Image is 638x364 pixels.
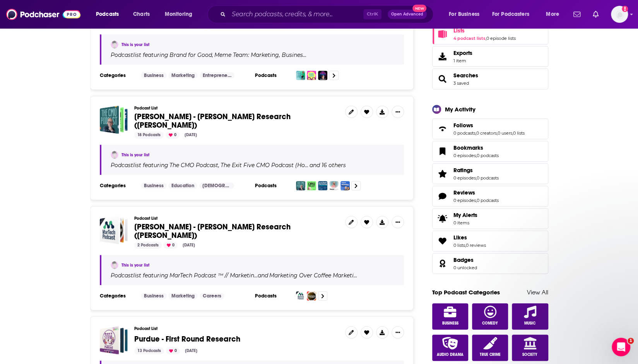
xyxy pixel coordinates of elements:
[513,130,525,136] a: 0 lists
[111,51,395,58] div: Podcast list featuring
[453,130,476,136] a: 0 podcasts
[134,132,164,138] div: 18 Podcasts
[329,181,339,190] img: SocialMinds - A Social Media Marketing Podcast
[229,8,363,21] input: Search podcasts, credits, & more...
[612,338,630,356] iframe: Intercom live chat
[141,293,167,299] a: Business
[492,9,529,20] span: For Podcasters
[453,50,472,56] span: Exports
[453,167,499,174] a: Ratings
[476,153,477,158] span: ,
[628,338,634,344] span: 1
[166,347,180,354] div: 0
[392,326,404,338] button: Show More Button
[453,27,465,34] span: Lists
[255,183,290,189] h3: Podcasts
[435,236,450,246] a: Likes
[449,9,479,20] span: For Business
[340,181,350,190] img: Elevate Digital: The Digital Marketing Podcast
[476,130,497,136] a: 0 creators
[453,144,483,151] span: Bookmarks
[296,181,305,190] img: The CMO Podcast
[168,293,198,299] a: Marketing
[121,152,149,157] a: This is your list
[445,106,476,113] div: My Activity
[480,352,501,357] span: True Crime
[432,46,548,67] a: Exports
[486,36,516,41] a: 0 episode lists
[168,72,198,79] a: Marketing
[453,72,478,79] a: Searches
[166,132,180,138] div: 0
[453,122,525,129] a: Follows
[134,106,339,111] h3: Podcast List
[512,130,513,136] span: ,
[100,72,135,79] h3: Categories
[546,9,559,20] span: More
[392,216,404,228] button: Show More Button
[111,272,395,279] div: Podcast list featuring
[169,272,258,279] h4: MarTech Podcast ™ // Marketin…
[388,10,427,19] button: Open AdvancedNew
[453,234,467,241] span: Likes
[498,130,512,136] a: 0 users
[212,51,213,58] span: ,
[392,106,404,118] button: Show More Button
[214,52,306,58] h4: Meme Team: Marketing, Busines…
[477,198,499,203] a: 0 podcasts
[165,9,192,20] span: Monitoring
[476,198,477,203] span: ,
[435,51,450,62] span: Exports
[200,72,234,79] a: Entrepreneur
[391,12,423,16] span: Open Advanced
[100,293,135,299] h3: Categories
[432,141,548,162] span: Bookmarks
[100,326,128,354] span: Purdue - First Round Research
[453,256,477,263] a: Badges
[524,321,535,326] span: Music
[472,303,508,330] a: Comedy
[6,7,80,22] img: Podchaser - Follow, Share and Rate Podcasts
[221,162,308,168] h4: The Exit Five CMO Podcast (Ho…
[100,106,128,134] span: Natalie - Perdue Research (Kelly)
[111,151,118,159] img: Noemi Cannella
[134,112,291,130] span: [PERSON_NAME] - [PERSON_NAME] Research ([PERSON_NAME])
[611,6,628,23] span: Logged in as ncannella
[432,118,548,139] span: Follows
[622,6,628,12] svg: Add a profile image
[168,183,197,189] a: Education
[453,212,477,219] span: My Alerts
[100,183,135,189] h3: Categories
[435,29,450,39] a: Lists
[134,334,240,344] span: Purdue - First Round Research
[527,289,548,296] a: View All
[435,168,450,179] a: Ratings
[522,352,537,357] span: Society
[91,8,129,21] button: open menu
[432,68,548,89] span: Searches
[432,163,548,184] span: Ratings
[477,153,499,158] a: 0 podcasts
[182,347,200,354] div: [DATE]
[453,220,477,226] span: 0 items
[453,234,486,241] a: Likes
[218,162,219,169] span: ,
[465,243,466,248] span: ,
[466,243,486,248] a: 0 reviews
[512,335,548,361] a: Society
[121,42,149,47] a: This is your list
[134,242,162,249] div: 2 Podcasts
[168,162,218,168] a: The CMO Podcast
[159,8,202,21] button: open menu
[111,41,118,48] a: Noemi Cannella
[215,5,441,23] div: Search podcasts, credits, & more...
[363,9,381,19] span: Ctrl K
[432,303,469,330] a: Business
[432,24,548,44] span: Lists
[453,153,476,158] a: 0 episodes
[296,71,305,80] img: Brand for Good
[453,122,473,129] span: Follows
